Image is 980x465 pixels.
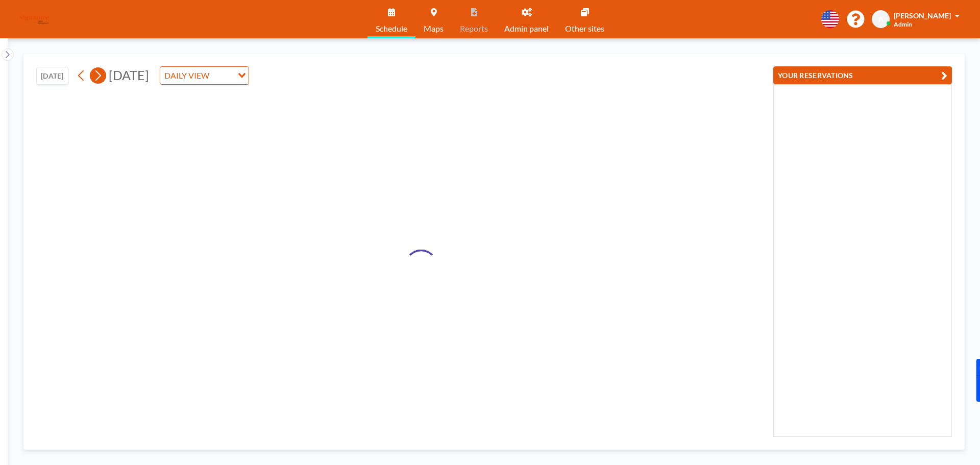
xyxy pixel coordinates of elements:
input: Search for option [212,69,232,82]
span: A [878,15,884,24]
button: [DATE] [36,67,68,85]
span: [DATE] [109,67,149,83]
button: YOUR RESERVATIONS [773,66,952,84]
span: Admin panel [504,25,549,33]
span: Admin [894,20,912,28]
span: Schedule [376,25,407,33]
span: Other sites [565,25,604,33]
div: Search for option [160,67,249,84]
span: [PERSON_NAME] [894,11,951,20]
span: DAILY VIEW [162,69,211,82]
span: Maps [424,25,444,33]
img: organization-logo [16,9,53,30]
span: Reports [460,25,488,33]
